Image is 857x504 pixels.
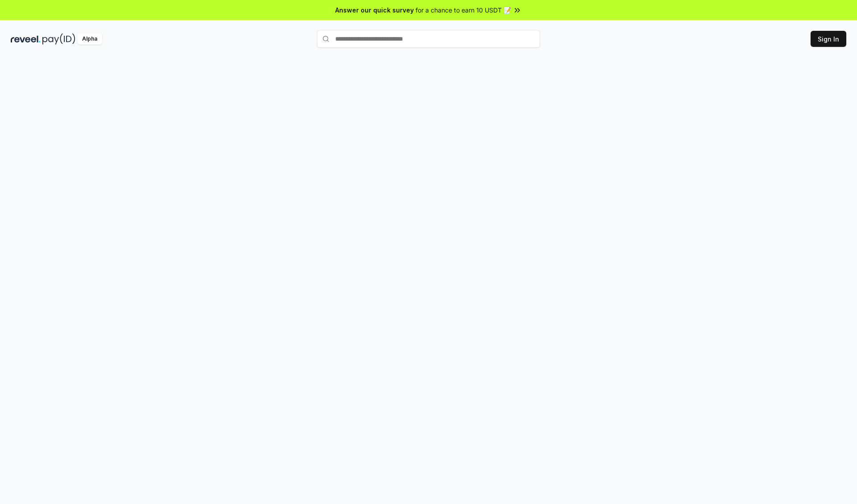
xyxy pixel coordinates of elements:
img: pay_id [42,33,75,45]
img: reveel_dark [11,33,41,45]
span: for a chance to earn 10 USDT 📝 [416,5,511,15]
button: Sign In [811,31,846,47]
div: Alpha [77,33,102,45]
span: Answer our quick survey [335,5,414,15]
